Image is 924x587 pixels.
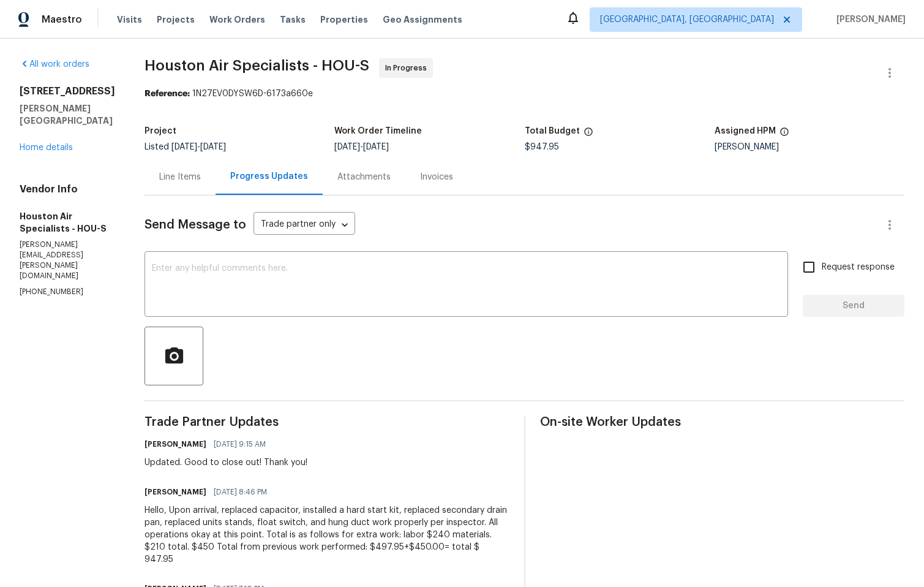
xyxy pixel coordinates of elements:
[157,13,195,26] span: Projects
[145,456,307,469] div: Updated. Good to close out! Thank you!
[20,210,115,235] h5: Houston Air Specialists - HOU-S
[214,438,266,450] span: [DATE] 9:15 AM
[715,143,904,151] div: [PERSON_NAME]
[145,504,509,566] div: Hello, Upon arrival, replaced capacitor, installed a hard start kit, replaced secondary drain pan...
[334,127,422,135] h5: Work Order Timeline
[280,15,306,24] span: Tasks
[383,13,462,26] span: Geo Assignments
[779,127,789,143] span: The hpm assigned to this work order.
[832,13,906,26] span: [PERSON_NAME]
[20,287,115,297] p: [PHONE_NUMBER]
[145,58,369,73] span: Houston Air Specialists - HOU-S
[600,13,774,26] span: [GEOGRAPHIC_DATA], [GEOGRAPHIC_DATA]
[145,416,509,428] span: Trade Partner Updates
[20,60,89,69] a: All work orders
[209,13,265,26] span: Work Orders
[525,143,559,151] span: $947.95
[334,143,360,151] span: [DATE]
[171,143,197,151] span: [DATE]
[420,171,453,183] div: Invoices
[145,89,190,98] b: Reference:
[214,486,267,498] span: [DATE] 8:46 PM
[200,143,226,151] span: [DATE]
[525,127,580,135] h5: Total Budget
[145,438,206,450] h6: [PERSON_NAME]
[254,215,355,235] div: Trade partner only
[145,88,904,100] div: 1N27EV0DYSW6D-6173a660e
[715,127,776,135] h5: Assigned HPM
[145,143,226,151] span: Listed
[145,127,176,135] h5: Project
[230,170,308,183] div: Progress Updates
[334,143,389,151] span: -
[337,171,391,183] div: Attachments
[385,62,432,74] span: In Progress
[42,13,82,26] span: Maestro
[171,143,226,151] span: -
[117,13,142,26] span: Visits
[20,102,115,127] h5: [PERSON_NAME][GEOGRAPHIC_DATA]
[145,219,246,231] span: Send Message to
[20,143,73,152] a: Home details
[540,416,905,428] span: On-site Worker Updates
[145,486,206,498] h6: [PERSON_NAME]
[159,171,201,183] div: Line Items
[584,127,593,143] span: The total cost of line items that have been proposed by Opendoor. This sum includes line items th...
[320,13,368,26] span: Properties
[20,240,115,282] p: [PERSON_NAME][EMAIL_ADDRESS][PERSON_NAME][DOMAIN_NAME]
[822,261,895,274] span: Request response
[20,85,115,97] h2: [STREET_ADDRESS]
[363,143,389,151] span: [DATE]
[20,183,115,195] h4: Vendor Info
